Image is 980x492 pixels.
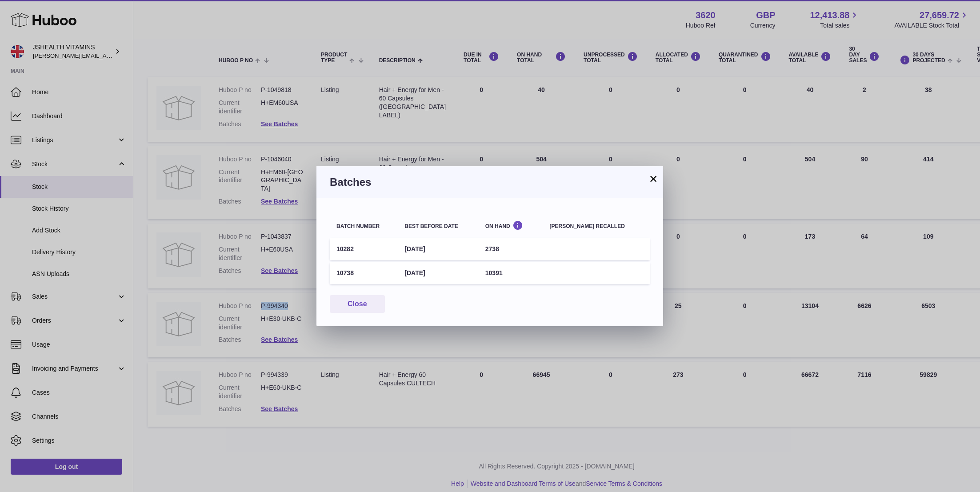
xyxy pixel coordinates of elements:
[398,238,478,260] td: [DATE]
[330,295,385,313] button: Close
[648,173,659,184] button: ×
[479,238,543,260] td: 2738
[336,224,391,229] div: Batch number
[398,262,478,284] td: [DATE]
[330,238,398,260] td: 10282
[330,175,650,189] h3: Batches
[550,224,643,229] div: [PERSON_NAME] recalled
[404,224,472,229] div: Best before date
[485,220,536,229] div: On Hand
[479,262,543,284] td: 10391
[330,262,398,284] td: 10738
